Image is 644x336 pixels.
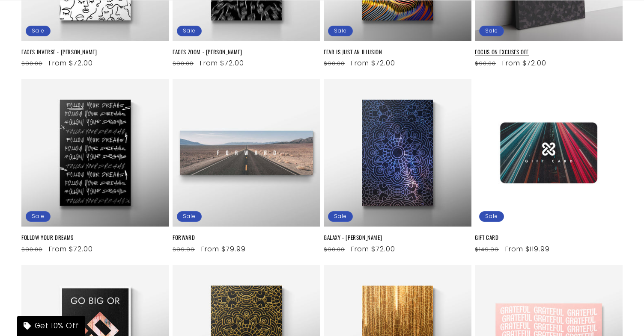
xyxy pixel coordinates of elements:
[324,234,471,241] a: GALAXY - [PERSON_NAME]
[21,48,169,56] a: FACES INVERSE - [PERSON_NAME]
[475,234,623,241] a: GIFT CARD
[324,48,471,56] a: FEAR IS JUST AN ILLUSION
[173,48,320,56] a: FACES ZOOM - [PERSON_NAME]
[21,234,169,241] a: FOLLOW YOUR DREAMS
[17,316,85,336] div: Get 10% Off
[475,48,623,56] a: FOCUS ON EXCUSES OFF
[173,234,320,241] a: FORWARD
